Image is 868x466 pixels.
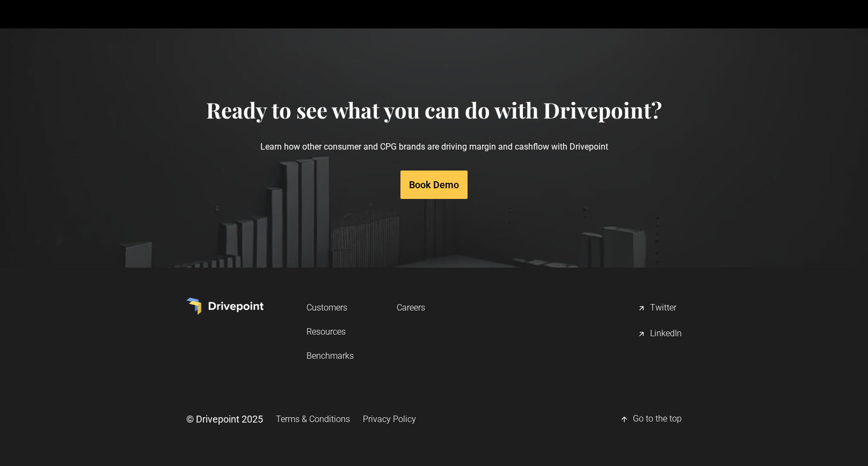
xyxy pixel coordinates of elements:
div: Twitter [650,302,676,315]
a: Twitter [637,298,682,319]
div: LinkedIn [650,328,682,341]
div: Go to the top [633,413,682,426]
a: Book Demo [400,171,468,199]
a: Benchmarks [307,346,354,366]
a: Careers [397,298,425,317]
a: Customers [307,298,354,317]
a: Resources [307,322,354,342]
a: Go to the top [620,409,682,430]
h4: Ready to see what you can do with Drivepoint? [206,97,662,123]
a: Privacy Policy [363,409,416,429]
a: Terms & Conditions [276,409,350,429]
p: Learn how other consumer and CPG brands are driving margin and cashflow with Drivepoint [206,123,662,171]
div: © Drivepoint 2025 [186,412,263,426]
a: LinkedIn [637,323,682,345]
